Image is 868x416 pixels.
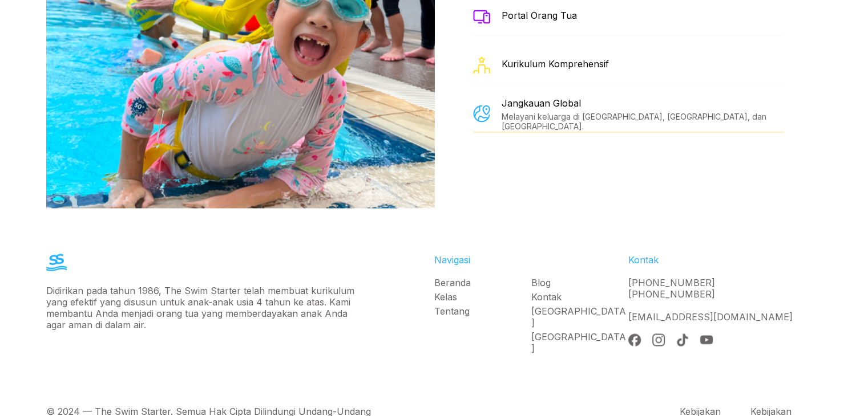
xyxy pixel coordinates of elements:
[676,333,689,346] img: Tik Tok
[628,311,793,322] a: [EMAIL_ADDRESS][DOMAIN_NAME]
[502,58,609,70] div: Kurikulum Komprehensif
[531,331,628,353] a: [GEOGRAPHIC_DATA]
[628,276,715,288] a: [PHONE_NUMBER]
[531,291,628,302] a: Kontak
[434,291,531,302] a: Kelas
[652,333,665,346] img: Instagram
[473,10,490,23] img: Portal Orang Tua
[46,254,67,271] img: The Swim Starter Logo
[700,333,713,346] img: YouTube
[531,276,628,288] a: Blog
[434,254,628,265] div: Navigasi
[473,105,490,122] img: Jangkauan Global
[531,305,628,328] a: [GEOGRAPHIC_DATA]
[628,333,641,346] img: Facebook
[502,97,784,108] div: Jangkauan Global
[434,305,531,316] a: Tentang
[46,284,357,330] div: Didirikan pada tahun 1986, The Swim Starter telah membuat kurikulum yang efektif yang disusun unt...
[502,10,577,21] div: Portal Orang Tua
[628,288,715,299] a: [PHONE_NUMBER]
[628,254,822,265] div: Kontak
[434,276,531,288] a: Beranda
[473,56,490,74] img: Kurikulum Komprehensif
[502,111,784,130] div: Melayani keluarga di [GEOGRAPHIC_DATA], [GEOGRAPHIC_DATA], dan [GEOGRAPHIC_DATA].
